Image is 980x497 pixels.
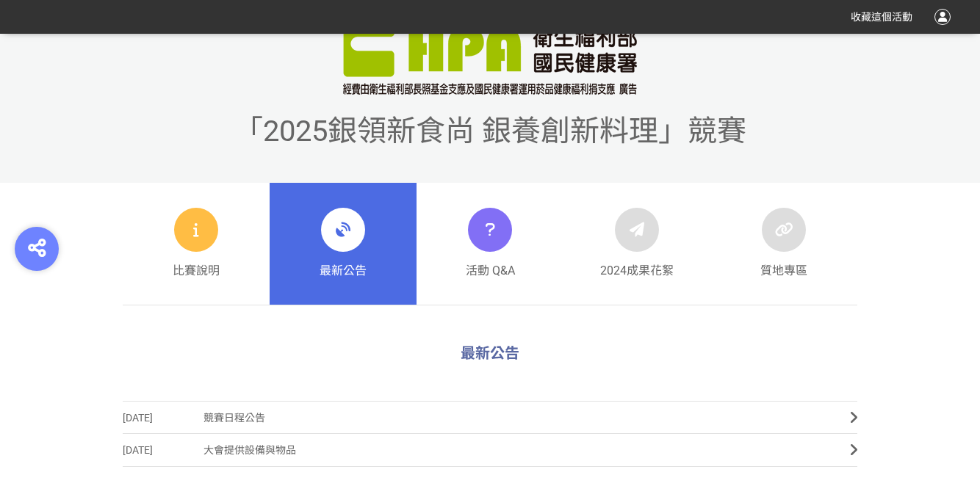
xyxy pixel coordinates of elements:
[123,183,270,305] a: 比賽說明
[563,183,710,305] a: 2024成果花絮
[173,262,220,280] span: 比賽說明
[234,134,746,142] a: 「2025銀領新食尚 銀養創新料理」競賽
[123,402,203,435] span: [DATE]
[466,262,515,280] span: 活動 Q&A
[123,434,203,467] span: [DATE]
[600,262,674,280] span: 2024成果花絮
[417,183,563,305] a: 活動 Q&A
[320,262,367,280] span: 最新公告
[123,401,857,434] a: [DATE]競賽日程公告
[851,11,912,23] span: 收藏這個活動
[461,344,519,362] span: 最新公告
[203,402,828,435] span: 競賽日程公告
[203,434,828,467] span: 大會提供設備與物品
[123,434,857,467] a: [DATE]大會提供設備與物品
[760,262,807,280] span: 質地專區
[270,183,417,305] a: 最新公告
[234,114,746,148] span: 「2025銀領新食尚 銀養創新料理」競賽
[710,183,857,305] a: 質地專區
